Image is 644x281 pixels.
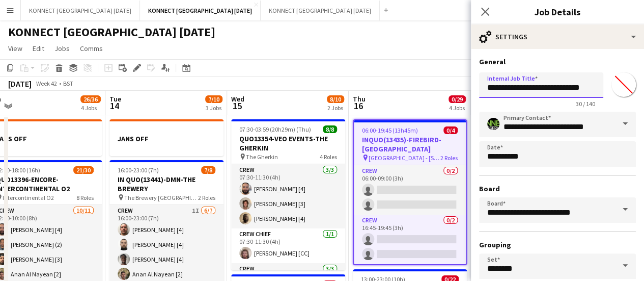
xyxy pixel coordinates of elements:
span: 30 / 140 [568,100,603,108]
span: 2 Roles [440,154,458,162]
span: Week 42 [34,80,59,87]
div: BST [63,80,73,87]
span: 4 Roles [320,153,337,161]
span: 16:00-23:00 (7h) [118,166,159,174]
button: KONNECT [GEOGRAPHIC_DATA] [DATE] [21,1,140,20]
app-job-card: 06:00-19:45 (13h45m)0/4INQUO(13435)-FIREBIRD-[GEOGRAPHIC_DATA] [GEOGRAPHIC_DATA] - [STREET_ADDRES... [353,119,467,265]
span: 14 [108,100,121,112]
h3: INQUO(13435)-FIREBIRD-[GEOGRAPHIC_DATA] [354,135,466,154]
a: Jobs [50,42,74,55]
h3: QUO13354-VEO EVENTS-THE GHERKIN [231,134,345,152]
div: 2 Jobs [327,104,344,112]
a: View [4,42,26,55]
span: Jobs [54,44,70,53]
div: 4 Jobs [449,104,465,112]
span: Comms [80,44,103,53]
h1: KONNECT [GEOGRAPHIC_DATA] [DATE] [8,24,215,40]
span: Tue [109,94,121,104]
h3: Grouping [479,240,636,249]
div: Settings [471,24,644,49]
span: Thu [353,94,366,104]
h3: Job Details [471,5,644,18]
app-card-role: Crew3/307:30-11:30 (4h)[PERSON_NAME] [4][PERSON_NAME] [3][PERSON_NAME] [4] [231,164,345,228]
span: 8/10 [327,95,344,103]
app-job-card: 07:30-03:59 (20h29m) (Thu)8/8QUO13354-VEO EVENTS-THE GHERKIN The Gherkin4 RolesCrew3/307:30-11:30... [231,119,345,270]
span: The Gherkin [246,153,278,161]
span: 7/10 [205,95,222,103]
app-job-card: JANS OFF [109,119,223,156]
span: [GEOGRAPHIC_DATA] - [STREET_ADDRESS] [369,154,440,162]
app-card-role: Crew Chief1/107:30-11:30 (4h)[PERSON_NAME] [CC] [231,228,345,263]
h3: JANS OFF [109,134,223,143]
app-card-role: Crew0/216:45-19:45 (3h) [354,215,466,264]
span: 7/8 [201,166,215,174]
span: View [8,44,22,53]
span: The Brewery [GEOGRAPHIC_DATA], [STREET_ADDRESS] [124,194,198,201]
a: Edit [29,42,48,55]
h3: Board [479,184,636,193]
span: Edit [33,44,44,53]
span: 21/30 [73,166,94,174]
span: 26/36 [80,95,101,103]
h3: General [479,57,636,66]
app-card-role: Crew0/206:00-09:00 (3h) [354,165,466,215]
span: 06:00-19:45 (13h45m) [362,126,418,134]
span: 0/29 [449,95,466,103]
span: Intercontinental O2 [3,194,54,201]
div: 3 Jobs [206,104,222,112]
span: 2 Roles [198,194,215,201]
a: Comms [76,42,107,55]
span: Wed [231,94,244,104]
h3: IN QUO(13441)-DMN-THE BREWERY [109,175,223,193]
button: KONNECT [GEOGRAPHIC_DATA] [DATE] [261,1,380,20]
span: 8/8 [323,125,337,133]
div: [DATE] [8,79,32,89]
span: 8 Roles [76,194,94,201]
span: 07:30-03:59 (20h29m) (Thu) [239,125,311,133]
span: 0/4 [443,126,458,134]
button: KONNECT [GEOGRAPHIC_DATA] [DATE] [140,1,261,20]
div: 4 Jobs [81,104,100,112]
span: 15 [230,100,244,112]
span: 16 [351,100,366,112]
